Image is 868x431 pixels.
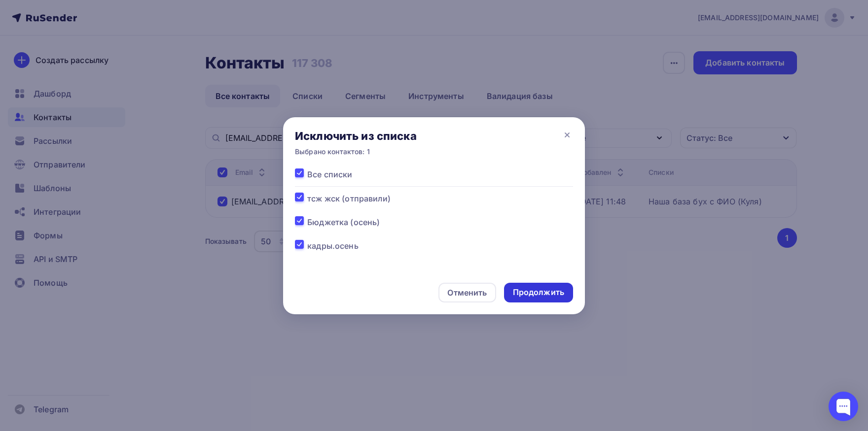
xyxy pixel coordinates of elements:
[307,168,352,180] span: Все списки
[447,287,487,298] div: Отменить
[513,287,564,298] div: Продолжить
[307,240,359,252] span: кадры.осень
[295,129,417,143] div: Исключить из списка
[307,193,391,204] span: тсж жск (отправили)
[295,147,417,157] div: Выбрано контактов: 1
[307,216,380,228] span: Бюджетка (осень)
